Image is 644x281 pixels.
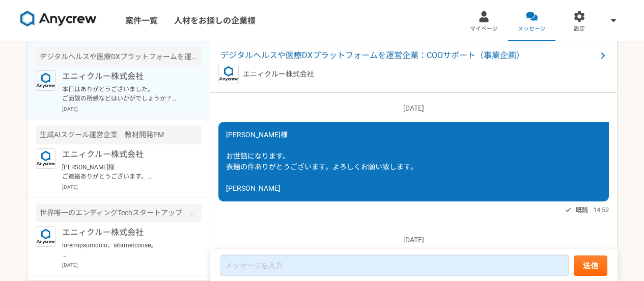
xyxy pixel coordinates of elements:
[36,70,56,91] img: logo_text_blue_01.png
[62,226,188,239] p: エニィクルー株式会社
[62,163,188,181] p: [PERSON_NAME]様 ご連絡ありがとうございます。 また日程調整ありがとうございます。 求人公開しましたのでそちらにてご連絡させていただきます。よろしくお願いいたします。
[593,205,609,215] span: 14:52
[20,11,97,27] img: 8DqYSo04kwAAAAASUVORK5CYII=
[36,47,202,66] div: デジタルヘルスや医療DXプラットフォームを運営企業：COOサポート（事業企画）
[218,235,609,245] p: [DATE]
[62,85,188,103] p: 本日はありがとうございました。 ご面談の所感などはいかがでしょうか？ 進めるご意向であれば、企業様にお伝えし進めさせていただければと考えております。 ご確認のほどよろしくお願いいたします。
[574,256,607,276] button: 送信
[36,226,56,247] img: logo_text_blue_01.png
[226,131,417,192] span: [PERSON_NAME]様 お世話になります。 表題の件ありがとうございます。よろしくお願い致します。 [PERSON_NAME]
[62,261,202,269] p: [DATE]
[36,203,202,222] div: 世界唯一のエンディングTechスタートアップ メディア企画・事業開発
[62,148,188,161] p: エニィクルー株式会社
[218,103,609,114] p: [DATE]
[574,25,585,33] span: 設定
[218,64,239,84] img: logo_text_blue_01.png
[62,183,202,191] p: [DATE]
[36,125,202,144] div: 生成AIスクール運営企業 教材開発PM
[220,49,597,62] span: デジタルヘルスや医療DXプラットフォームを運営企業：COOサポート（事業企画）
[62,241,188,259] p: loremipsumdolo、sitametconse。 adip、EliTseDDoeius81te、incididuntutla4etdoloremagnaali、enimadminimve...
[62,70,188,83] p: エニィクルー株式会社
[36,148,56,169] img: logo_text_blue_01.png
[62,105,202,113] p: [DATE]
[518,25,546,33] span: メッセージ
[470,25,498,33] span: マイページ
[243,69,314,80] p: エニィクルー株式会社
[576,204,588,216] span: 既読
